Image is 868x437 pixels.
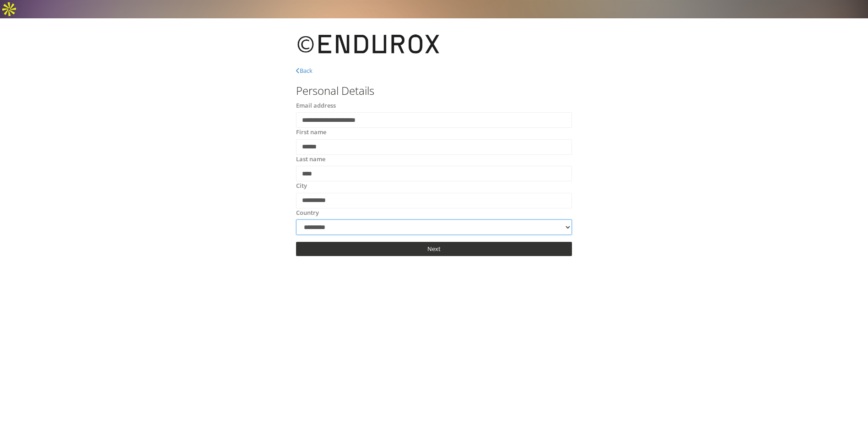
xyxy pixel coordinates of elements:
label: First name [296,128,326,137]
label: Last name [296,155,325,164]
label: City [296,181,307,191]
a: Next [296,242,571,256]
label: Country [296,208,319,218]
img: Endurox_Black_Pad_2.png [296,27,442,62]
h3: Personal Details [296,85,571,97]
label: Email address [296,101,336,110]
a: Back [296,66,313,75]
